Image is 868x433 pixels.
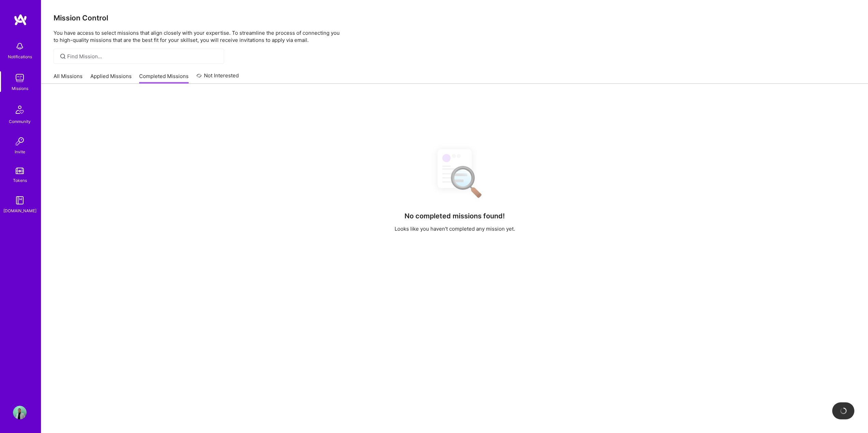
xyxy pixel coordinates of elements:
[840,407,847,414] img: loading
[8,53,32,60] div: Notifications
[13,194,27,207] img: guide book
[13,71,27,85] img: teamwork
[12,85,28,92] div: Missions
[11,406,28,419] a: User Avatar
[13,177,27,184] div: Tokens
[16,168,24,174] img: tokens
[90,73,132,84] a: Applied Missions
[67,53,219,60] input: Find Mission...
[12,102,28,118] img: Community
[54,73,83,84] a: All Missions
[139,73,189,84] a: Completed Missions
[395,225,515,232] p: Looks like you haven't completed any mission yet.
[54,29,856,44] p: You have access to select missions that align closely with your expertise. To streamline the proc...
[426,143,484,203] img: No Results
[9,118,31,125] div: Community
[3,207,36,214] div: [DOMAIN_NAME]
[54,14,856,22] h3: Mission Control
[14,14,27,26] img: logo
[15,148,25,155] div: Invite
[404,212,505,220] h4: No completed missions found!
[13,406,27,419] img: User Avatar
[59,52,67,60] i: icon SearchGrey
[196,72,239,84] a: Not Interested
[13,40,27,53] img: bell
[13,135,27,148] img: Invite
